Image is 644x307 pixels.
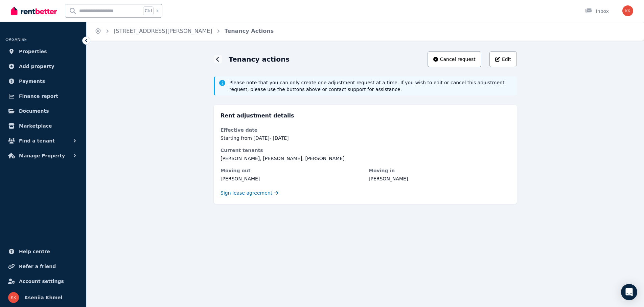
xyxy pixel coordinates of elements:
[221,190,272,196] span: Sign lease agreement
[369,175,510,182] dd: [PERSON_NAME]
[221,167,362,174] dt: Moving out
[87,22,282,41] nav: Breadcrumb
[8,292,19,303] img: Kseniia Khmel
[502,56,511,63] span: Edit
[114,28,212,34] a: [STREET_ADDRESS][PERSON_NAME]
[19,122,52,130] span: Marketplace
[221,112,510,120] h3: Rent adjustment details
[19,107,49,115] span: Documents
[428,51,481,67] button: Cancel request
[19,247,50,256] span: Help centre
[156,8,159,14] span: k
[5,134,81,148] button: Find a tenant
[19,152,65,160] span: Manage Property
[229,54,290,64] h1: Tenancy actions
[225,28,274,34] a: Tenancy Actions
[5,275,81,288] a: Account settings
[369,167,510,174] dt: Moving in
[621,284,637,300] div: Open Intercom Messenger
[19,92,58,100] span: Finance report
[5,45,81,58] a: Properties
[19,277,64,285] span: Account settings
[229,79,513,93] span: Please note that you can only create one adjustment request at a time. If you wish to edit or can...
[622,5,633,16] img: Kseniia Khmel
[221,135,510,141] dd: Starting from [DATE] - [DATE]
[221,127,510,133] dt: Effective date
[5,119,81,133] a: Marketplace
[221,190,278,196] a: Sign lease agreement
[5,104,81,118] a: Documents
[5,74,81,88] a: Payments
[143,6,154,15] span: Ctrl
[221,155,510,162] dd: [PERSON_NAME], [PERSON_NAME], [PERSON_NAME]
[5,245,81,258] a: Help centre
[221,175,362,182] dd: [PERSON_NAME]
[19,77,45,85] span: Payments
[19,62,54,70] span: Add property
[585,8,609,15] div: Inbox
[5,89,81,103] a: Finance report
[19,47,47,56] span: Properties
[221,147,510,154] dt: Current tenants
[24,293,62,302] span: Kseniia Khmel
[19,137,55,145] span: Find a tenant
[5,60,81,73] a: Add property
[489,51,517,67] button: Edit
[5,149,81,162] button: Manage Property
[440,56,476,63] span: Cancel request
[11,6,57,16] img: RentBetter
[19,262,56,270] span: Refer a friend
[5,260,81,273] a: Refer a friend
[5,37,27,42] span: ORGANISE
